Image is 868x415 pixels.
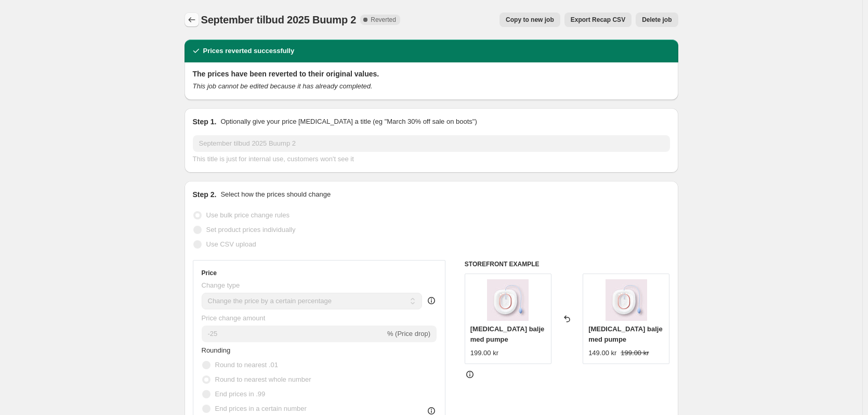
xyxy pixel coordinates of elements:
[193,116,217,127] h2: Step 1.
[202,281,240,289] span: Change type
[506,16,554,24] span: Copy to new job
[215,390,266,398] span: End prices in .99
[371,16,396,24] span: Reverted
[465,260,670,268] h6: STOREFRONT EXAMPLE
[185,12,199,27] button: Price change jobs
[203,46,295,56] h2: Prices reverted successfully
[193,69,670,79] h2: The prices have been reverted to their original values.
[215,375,311,383] span: Round to nearest whole number
[588,348,616,358] div: 149.00 kr
[202,326,385,342] input: -15
[215,405,307,412] span: End prices in a certain number
[636,12,678,27] button: Delete job
[487,279,529,321] img: Sitz-Bath-balje-med-pumpe_80x.jpg
[571,16,625,24] span: Export Recap CSV
[387,330,430,338] span: % (Price drop)
[206,226,296,234] span: Set product prices individually
[588,325,663,343] span: [MEDICAL_DATA] balje med pumpe
[202,314,266,322] span: Price change amount
[470,348,498,358] div: 199.00 kr
[606,279,647,321] img: Sitz-Bath-balje-med-pumpe_80x.jpg
[642,16,672,24] span: Delete job
[193,82,373,90] i: This job cannot be edited because it has already completed.
[220,116,477,127] p: Optionally give your price [MEDICAL_DATA] a title (eg "March 30% off sale on boots")
[201,14,357,25] span: September tilbud 2025 Buump 2
[193,135,670,152] input: 30% off holiday sale
[220,189,331,200] p: Select how the prices should change
[206,240,256,248] span: Use CSV upload
[470,325,545,343] span: [MEDICAL_DATA] balje med pumpe
[202,346,231,354] span: Rounding
[621,348,649,358] strike: 199.00 kr
[206,211,290,219] span: Use bulk price change rules
[193,155,354,163] span: This title is just for internal use, customers won't see it
[499,12,560,27] button: Copy to new job
[193,189,217,200] h2: Step 2.
[202,269,217,277] h3: Price
[426,295,437,306] div: help
[215,361,278,369] span: Round to nearest .01
[564,12,632,27] button: Export Recap CSV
